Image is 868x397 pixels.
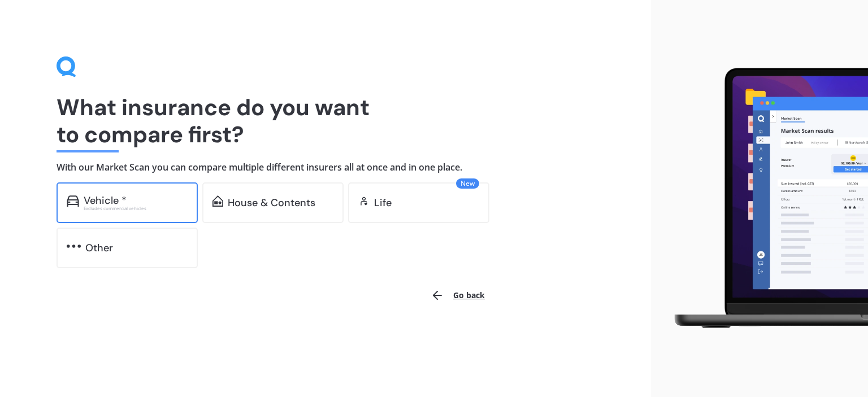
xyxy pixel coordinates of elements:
img: other.81dba5aafe580aa69f38.svg [67,241,81,252]
div: Vehicle * [84,195,127,206]
div: Life [374,197,392,208]
img: life.f720d6a2d7cdcd3ad642.svg [358,195,370,207]
span: New [456,178,479,189]
div: Other [85,242,113,254]
div: House & Contents [228,197,315,208]
h4: With our Market Scan you can compare multiple different insurers all at once and in one place. [57,162,594,173]
button: Go back [424,282,492,309]
h1: What insurance do you want to compare first? [57,94,594,148]
img: laptop.webp [660,62,868,335]
img: car.f15378c7a67c060ca3f3.svg [67,195,79,207]
div: Excludes commercial vehicles [84,206,188,211]
img: home-and-contents.b802091223b8502ef2dd.svg [212,195,223,207]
